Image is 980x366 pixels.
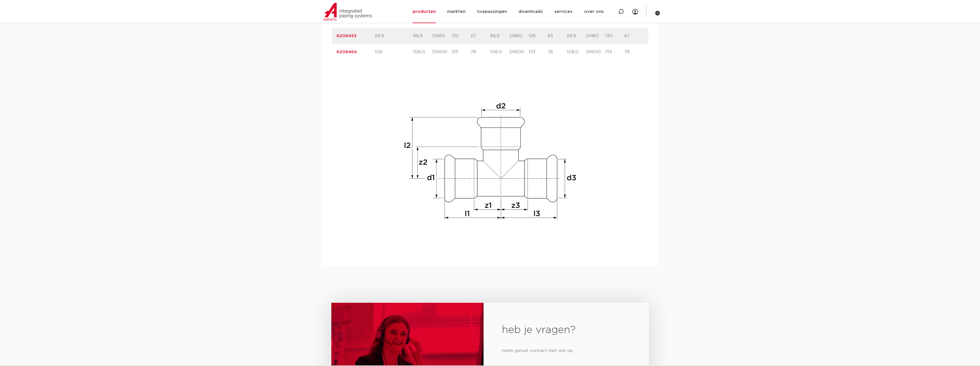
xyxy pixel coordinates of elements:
p: 67 [471,33,490,39]
p: 67 [624,33,644,39]
p: DN100 [432,49,452,56]
p: 78 [471,49,490,56]
p: 76 [548,49,567,56]
p: 108,0 [413,49,432,56]
p: DN100 [509,49,528,56]
p: 128 [528,33,548,39]
p: 130 [452,33,471,39]
p: 88,9 [375,33,413,39]
a: 6206464 [336,50,357,54]
p: DN100 [586,49,605,56]
a: 6206453 [336,34,357,38]
p: 155 [605,49,624,56]
p: 78 [624,49,644,56]
p: 130 [605,33,624,39]
p: DN80 [432,33,452,39]
p: 153 [528,49,548,56]
p: 88,9 [413,33,432,39]
p: DN80 [509,33,528,39]
p: 88,9 [567,33,586,39]
p: 108 [375,49,413,56]
h2: heb je vragen? [502,323,630,337]
p: 108,0 [490,49,509,56]
p: DN80 [586,33,605,39]
p: 108,0 [567,49,586,56]
p: neem gerust contact met ons op [502,346,630,355]
p: 88,9 [490,33,509,39]
img: technical drawing for product [399,69,582,252]
p: 65 [548,33,567,39]
p: 155 [452,49,471,56]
